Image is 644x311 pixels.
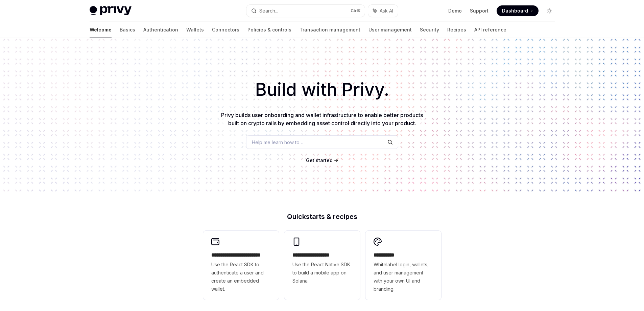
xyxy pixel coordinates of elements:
span: Use the React SDK to authenticate a user and create an embedded wallet. [211,261,271,293]
span: Whitelabel login, wallets, and user management with your own UI and branding. [374,261,433,293]
a: Policies & controls [247,22,291,38]
button: Toggle dark mode [544,5,555,16]
span: Dashboard [502,7,528,14]
h1: Build with Privy. [11,76,633,103]
a: Demo [448,7,462,14]
a: Get started [306,157,333,164]
a: Welcome [90,22,112,38]
img: light logo [90,6,132,16]
a: Wallets [186,22,204,38]
button: Ask AI [368,5,398,17]
a: Recipes [447,22,466,38]
a: Authentication [143,22,178,38]
span: Privy builds user onboarding and wallet infrastructure to enable better products built on crypto ... [221,112,423,127]
div: Search... [259,7,278,15]
button: Search...CtrlK [246,5,365,17]
span: Ask AI [380,7,393,14]
a: Support [470,7,488,14]
a: **** *****Whitelabel login, wallets, and user management with your own UI and branding. [365,231,441,300]
a: Security [420,22,439,38]
a: Dashboard [497,5,539,16]
a: Basics [120,22,135,38]
a: Connectors [212,22,239,38]
a: API reference [474,22,506,38]
a: User management [368,22,412,38]
span: Use the React Native SDK to build a mobile app on Solana. [292,261,352,285]
span: Help me learn how to… [252,139,303,146]
h2: Quickstarts & recipes [203,213,441,220]
span: Ctrl K [351,8,361,14]
a: **** **** **** ***Use the React Native SDK to build a mobile app on Solana. [284,231,360,300]
a: Transaction management [300,22,360,38]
